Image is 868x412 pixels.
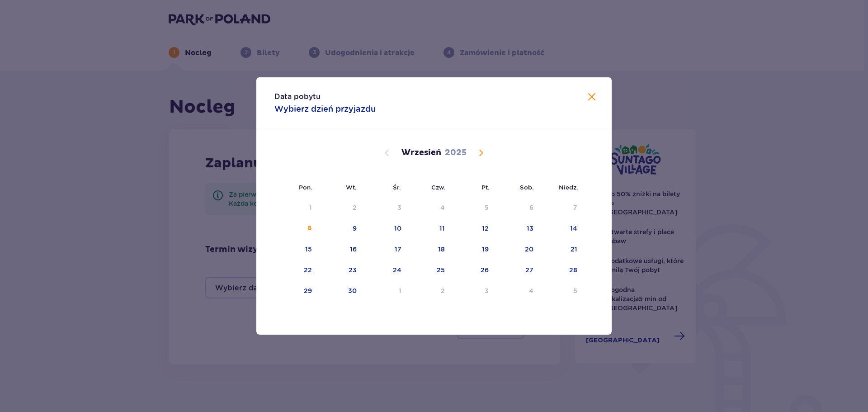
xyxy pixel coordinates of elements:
div: 13 [527,224,533,233]
td: Choose niedziela, 14 września 2025 as your check-in date. It’s available. [540,219,584,239]
div: 18 [438,245,445,254]
td: Choose czwartek, 2 października 2025 as your check-in date. It’s available. [408,281,452,301]
td: Choose poniedziałek, 15 września 2025 as your check-in date. It’s available. [274,240,318,260]
p: 2025 [445,147,467,158]
small: Czw. [431,184,445,191]
div: 30 [348,286,357,295]
td: Not available. środa, 3 września 2025 [363,198,408,218]
td: Choose wtorek, 30 września 2025 as your check-in date. It’s available. [318,281,363,301]
small: Pt. [481,184,490,191]
small: Niedz. [559,184,578,191]
div: 4 [529,286,533,295]
td: Choose poniedziałek, 22 września 2025 as your check-in date. It’s available. [274,260,318,280]
td: Choose środa, 17 września 2025 as your check-in date. It’s available. [363,240,408,260]
td: Choose czwartek, 18 września 2025 as your check-in date. It’s available. [408,240,452,260]
td: Not available. czwartek, 4 września 2025 [408,198,452,218]
td: Choose wtorek, 23 września 2025 as your check-in date. It’s available. [318,260,363,280]
div: 15 [305,245,312,254]
td: Choose czwartek, 25 września 2025 as your check-in date. It’s available. [408,260,452,280]
div: 6 [529,203,533,212]
small: Śr. [393,184,401,191]
td: Choose niedziela, 28 września 2025 as your check-in date. It’s available. [540,260,584,280]
div: 9 [353,224,357,233]
td: Not available. piątek, 5 września 2025 [451,198,495,218]
td: Choose piątek, 26 września 2025 as your check-in date. It’s available. [451,260,495,280]
div: 19 [482,245,489,254]
td: Not available. wtorek, 2 września 2025 [318,198,363,218]
div: 1 [399,286,401,295]
div: 26 [481,265,489,275]
div: 25 [437,265,445,275]
div: 27 [525,265,533,275]
td: Choose sobota, 4 października 2025 as your check-in date. It’s available. [495,281,540,301]
small: Wt. [346,184,357,191]
td: Choose wtorek, 16 września 2025 as your check-in date. It’s available. [318,240,363,260]
div: 8 [307,224,312,233]
small: Pon. [299,184,312,191]
td: Choose środa, 10 września 2025 as your check-in date. It’s available. [363,219,408,239]
div: 16 [350,245,357,254]
td: Choose środa, 24 września 2025 as your check-in date. It’s available. [363,260,408,280]
td: Not available. niedziela, 7 września 2025 [540,198,584,218]
div: 29 [304,286,312,295]
div: 5 [485,203,489,212]
td: Choose sobota, 27 września 2025 as your check-in date. It’s available. [495,260,540,280]
div: 2 [353,203,357,212]
td: Choose sobota, 20 września 2025 as your check-in date. It’s available. [495,240,540,260]
td: Choose poniedziałek, 29 września 2025 as your check-in date. It’s available. [274,281,318,301]
td: Choose piątek, 3 października 2025 as your check-in date. It’s available. [451,281,495,301]
div: 24 [393,265,401,275]
div: 2 [441,286,445,295]
div: 23 [349,265,357,275]
div: 4 [440,203,445,212]
p: Wrzesień [401,147,441,158]
td: Choose niedziela, 5 października 2025 as your check-in date. It’s available. [540,281,584,301]
td: Choose wtorek, 9 września 2025 as your check-in date. It’s available. [318,219,363,239]
td: Choose sobota, 13 września 2025 as your check-in date. It’s available. [495,219,540,239]
div: 12 [482,224,489,233]
div: 3 [397,203,401,212]
div: 1 [309,203,312,212]
td: Choose czwartek, 11 września 2025 as your check-in date. It’s available. [408,219,452,239]
td: Choose piątek, 12 września 2025 as your check-in date. It’s available. [451,219,495,239]
td: Choose poniedziałek, 8 września 2025 as your check-in date. It’s available. [274,219,318,239]
td: Choose piątek, 19 września 2025 as your check-in date. It’s available. [451,240,495,260]
div: 10 [394,224,401,233]
div: 20 [525,245,533,254]
div: Calendar [256,129,612,317]
td: Choose środa, 1 października 2025 as your check-in date. It’s available. [363,281,408,301]
small: Sob. [520,184,534,191]
td: Not available. poniedziałek, 1 września 2025 [274,198,318,218]
div: 17 [395,245,401,254]
div: 3 [485,286,489,295]
div: 22 [304,265,312,275]
td: Choose niedziela, 21 września 2025 as your check-in date. It’s available. [540,240,584,260]
td: Not available. sobota, 6 września 2025 [495,198,540,218]
div: 11 [439,224,445,233]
